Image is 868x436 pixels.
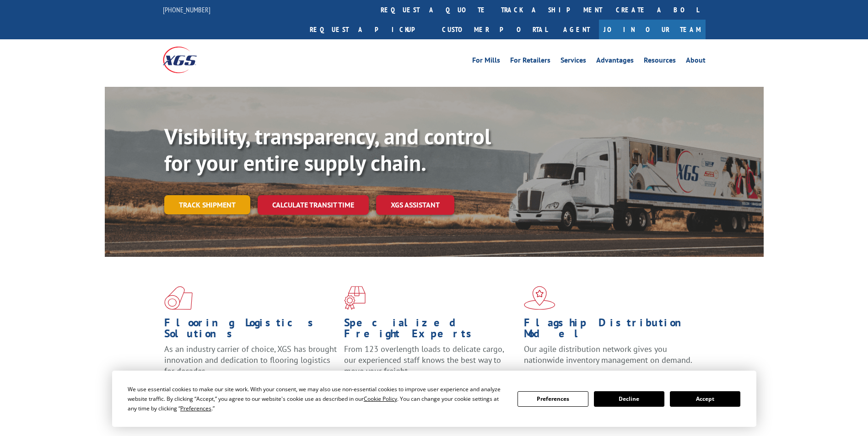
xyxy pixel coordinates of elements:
a: Calculate transit time [258,195,369,215]
h1: Flagship Distribution Model [524,317,697,344]
h1: Flooring Logistics Solutions [164,317,337,344]
p: From 123 overlength loads to delicate cargo, our experienced staff knows the best way to move you... [344,344,517,384]
a: Join Our Team [599,20,706,39]
b: Visibility, transparency, and control for your entire supply chain. [164,122,491,177]
h1: Specialized Freight Experts [344,317,517,344]
a: For Retailers [510,57,550,67]
span: Cookie Policy [364,395,397,403]
div: Cookie Consent Prompt [112,371,756,427]
div: We use essential cookies to make our site work. With your consent, we may also use non-essential ... [128,384,507,413]
span: Preferences [180,404,211,412]
img: xgs-icon-flagship-distribution-model-red [524,286,555,310]
button: Preferences [518,391,588,407]
a: Advantages [596,57,634,67]
a: Services [561,57,586,67]
a: Request a pickup [303,20,435,39]
a: For Mills [472,57,500,67]
button: Decline [594,391,664,407]
a: [PHONE_NUMBER] [163,5,210,14]
a: Customer Portal [435,20,554,39]
a: Resources [644,57,676,67]
span: As an industry carrier of choice, XGS has brought innovation and dedication to flooring logistics... [164,344,337,376]
a: Track shipment [164,195,250,214]
a: About [686,57,706,67]
img: xgs-icon-total-supply-chain-intelligence-red [164,286,193,310]
button: Accept [670,391,740,407]
a: XGS ASSISTANT [376,195,454,215]
a: Agent [554,20,599,39]
span: Our agile distribution network gives you nationwide inventory management on demand. [524,344,692,365]
img: xgs-icon-focused-on-flooring-red [344,286,366,310]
